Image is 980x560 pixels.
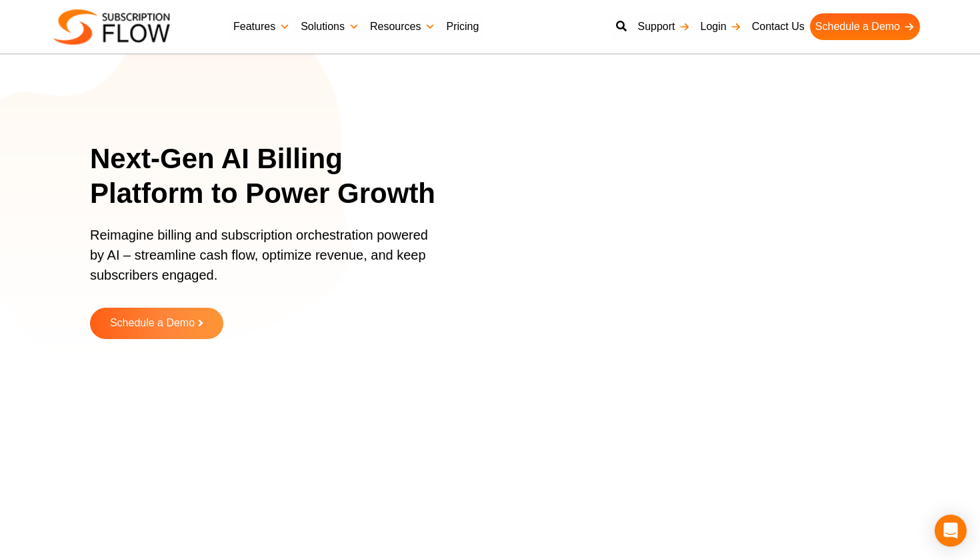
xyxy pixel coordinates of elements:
h1: Next-Gen AI Billing Platform to Power Growth [90,142,453,212]
img: Subscriptionflow [53,9,170,45]
a: Schedule a Demo [90,308,223,339]
div: Open Intercom Messenger [935,515,967,547]
a: Resources [365,13,441,40]
p: Reimagine billing and subscription orchestration powered by AI – streamline cash flow, optimize r... [90,225,437,298]
a: Login [695,13,747,40]
a: Schedule a Demo [810,13,920,40]
span: Schedule a Demo [110,318,195,329]
a: Contact Us [747,13,810,40]
a: Support [632,13,695,40]
a: Features [228,13,295,40]
a: Solutions [295,13,365,40]
a: Pricing [441,13,484,40]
